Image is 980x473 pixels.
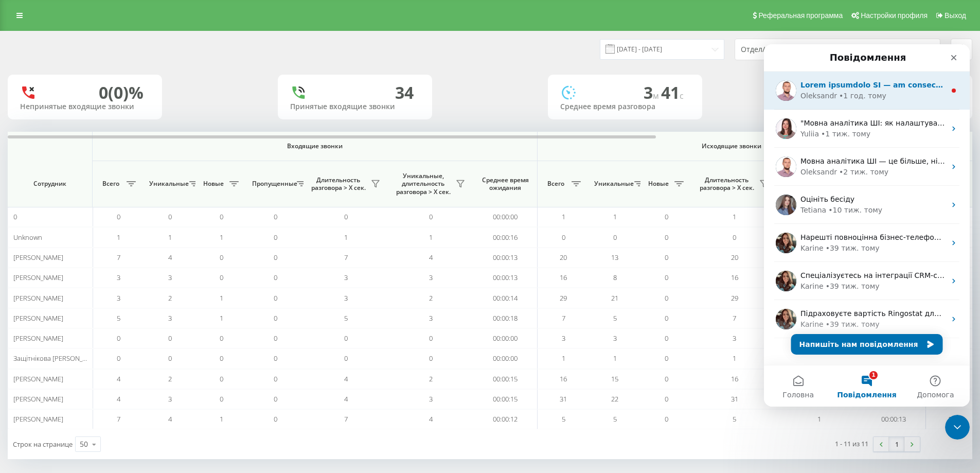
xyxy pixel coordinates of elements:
td: 00:00:18 [473,308,538,328]
span: 0 [220,334,223,343]
span: 3 [429,313,433,323]
span: 0 [117,334,120,343]
span: Головна [19,347,50,354]
img: Profile image for Karine [12,188,32,209]
span: 3 [733,334,736,343]
span: 3 [644,81,661,103]
span: 3 [344,273,348,282]
span: 0 [562,233,565,242]
span: 1 [168,233,172,242]
span: 4 [429,253,433,262]
div: Принятые входящие звонки [290,102,420,111]
span: 0 [665,293,668,303]
span: Исходящие звонки [562,142,902,150]
span: 3 [429,273,433,282]
span: 0 [274,414,277,424]
span: Спеціалізуєтесь на інтеграції CRM-систем? 😎 Маємо не тільки вигідні умови партнерства для вас, ал... [37,227,716,235]
span: 3 [117,273,120,282]
span: 0 [220,253,223,262]
span: Unknown [13,233,42,242]
span: 4 [117,394,120,404]
span: 1 [220,313,223,323]
span: 0 [220,394,223,404]
span: 7 [733,313,736,323]
button: Допомога [137,321,206,362]
span: Среднее время ожидания [481,176,529,192]
span: 0 [274,253,277,262]
span: 5 [562,414,565,424]
span: 0 [429,212,433,221]
div: Непринятые входящие звонки [20,102,150,111]
span: [PERSON_NAME] [13,414,63,424]
span: 3 [429,394,433,404]
span: 3 [117,293,120,303]
div: • 10 тиж. тому [64,161,118,171]
span: 5 [344,313,348,323]
span: Оцініть бесіду [37,151,91,159]
span: Пропущенные [252,180,294,188]
span: 0 [168,212,172,221]
span: 0 [220,374,223,383]
div: Среднее время разговора [560,102,690,111]
span: 1 [817,414,821,424]
span: Входящие звонки [119,142,510,150]
td: 00:00:00 [473,328,538,348]
span: 0 [665,212,668,221]
span: 0 [274,354,277,363]
span: м [653,90,661,101]
div: Karine [37,199,60,209]
span: 2 [429,374,433,383]
span: 7 [562,313,565,323]
span: 0 [344,354,348,363]
span: 4 [168,253,172,262]
span: 0 [13,212,17,221]
span: Защітнікова [PERSON_NAME] [13,354,102,363]
span: 0 [117,354,120,363]
div: Karine [37,275,60,286]
span: 0 [117,212,120,221]
span: 3 [168,313,172,323]
span: 0 [220,354,223,363]
span: 1 [562,354,565,363]
span: 15 [611,374,618,383]
td: 00:00:13 [473,268,538,288]
span: [PERSON_NAME] [13,293,63,303]
span: 1 [613,212,617,221]
span: Новые [201,180,226,188]
span: Настройки профиля [861,11,928,20]
span: 0 [429,334,433,343]
span: 0 [274,273,277,282]
div: Oleksandr [37,122,73,133]
img: Profile image for Karine [12,265,32,285]
span: 1 [117,233,120,242]
span: 0 [220,212,223,221]
span: 2 [168,374,172,383]
span: Повідомлення [73,347,132,354]
span: 1 [733,212,736,221]
span: [PERSON_NAME] [13,253,63,262]
span: [PERSON_NAME] [13,273,63,282]
span: 16 [731,273,738,282]
span: 0 [613,233,617,242]
span: 1 [344,233,348,242]
span: Строк на странице [13,440,73,449]
span: Допомога [153,347,190,354]
span: 29 [731,293,738,303]
span: 7 [344,253,348,262]
span: 41 [661,81,684,103]
span: 5 [733,414,736,424]
span: Уникальные [149,180,186,188]
span: 0 [665,233,668,242]
div: 50 [80,439,88,449]
div: 0 (0)% [99,83,144,102]
span: Сотрудник [16,180,83,188]
td: 00:00:15 [473,369,538,389]
span: [PERSON_NAME] [13,394,63,404]
button: Напишіть нам повідомлення [27,290,179,310]
span: Підраховуєте вартість Ringostat для вас? Давайте допоможу розібратися з цінами та підкажу, як ви ... [37,265,501,273]
span: 0 [665,273,668,282]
